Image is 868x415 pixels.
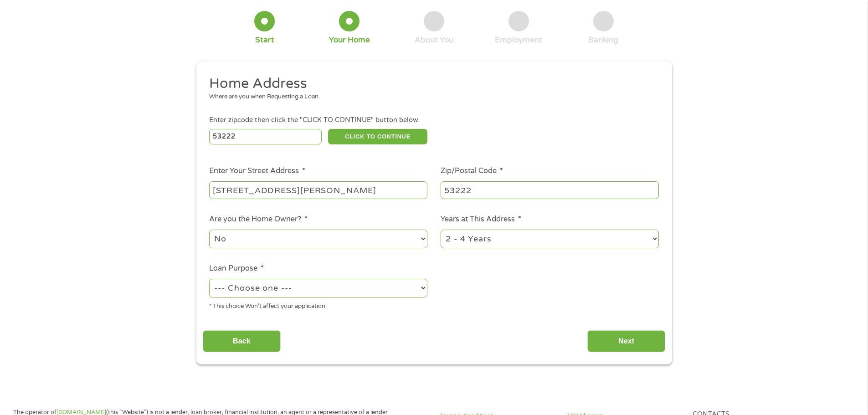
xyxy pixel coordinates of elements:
div: Enter zipcode then click the "CLICK TO CONTINUE" button below. [209,115,658,125]
div: Banking [588,35,618,45]
h2: Home Address [209,75,652,93]
label: Loan Purpose [209,264,264,273]
input: 1 Main Street [209,181,427,199]
div: Where are you when Requesting a Loan. [209,92,652,102]
label: Years at This Address [441,215,521,224]
div: About You [415,35,453,45]
div: Start [255,35,274,45]
label: Zip/Postal Code [441,166,503,176]
div: * This choice Won’t affect your application [209,299,427,311]
label: Enter Your Street Address [209,166,305,176]
input: Enter Zipcode (e.g 01510) [209,129,322,144]
input: Back [203,330,281,353]
div: Employment [495,35,542,45]
div: Your Home [329,35,370,45]
input: Next [587,330,665,353]
button: CLICK TO CONTINUE [328,129,427,144]
label: Are you the Home Owner? [209,215,308,224]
